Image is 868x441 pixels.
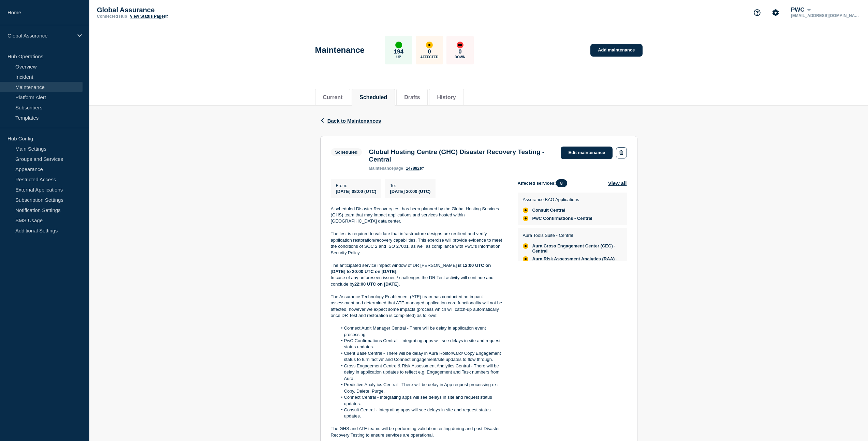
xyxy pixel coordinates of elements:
[523,256,528,262] div: affected
[523,208,528,213] div: affected
[337,338,507,350] li: PwC Confirmations Central - Integrating apps will see delays in site and request status updates.
[396,55,401,59] p: Up
[532,208,565,213] span: Consult Central
[337,350,507,363] li: Client Base Central - There will be delay in Aura Rollforward/ Copy Engagement status to turn 'ac...
[369,148,554,163] h3: Global Hosting Centre (GHC) Disaster Recovery Testing - Central
[369,166,403,171] p: page
[323,94,343,101] button: Current
[768,5,783,20] button: Account settings
[337,394,507,407] li: Connect Central - Integrating apps will see delays in site and request status updates.
[532,256,620,267] span: Aura Risk Assessment Analytics (RAA) - Central
[608,179,627,187] button: View all
[336,183,377,188] p: From :
[523,243,528,249] div: affected
[523,197,592,202] p: Assurance BAO Applications
[455,55,466,59] p: Down
[327,118,381,124] span: Back to Maintenances
[532,216,592,221] span: PwC Confirmations - Central
[331,294,507,319] p: The Assurance Technology Enablement (ATE) team has conducted an impact assessment and determined ...
[406,166,424,171] a: 147892
[8,33,73,39] p: Global Assurance
[331,231,507,256] p: The test is required to validate that infrastructure designs are resilient and verify application...
[97,14,127,19] p: Connected Hub
[337,407,507,420] li: Consult Central - Integrating apps will see delays in site and request status updates.
[590,44,642,57] a: Add maintenance
[790,13,860,18] p: [EMAIL_ADDRESS][DOMAIN_NAME]
[331,275,507,287] p: In case of any unforeseen issues / challenges the DR Test activity will continue and conclude by
[523,216,528,221] div: affected
[331,262,507,275] p: The anticipated service impact window of DR [PERSON_NAME] is: .
[437,94,456,101] button: History
[523,233,620,238] p: Aura Tools Suite - Central
[428,48,431,55] p: 0
[457,42,464,48] div: down
[320,118,381,124] button: Back to Maintenances
[518,179,571,187] span: Affected services:
[458,48,461,55] p: 0
[790,6,812,13] button: PWC
[130,14,168,19] a: View Status Page
[556,179,567,187] span: 8
[390,189,430,194] span: [DATE] 20:00 (UTC)
[426,42,433,48] div: affected
[532,243,620,254] span: Aura Cross Engagement Center (CEC) - Central
[404,94,420,101] button: Drafts
[97,6,233,14] p: Global Assurance
[561,147,613,159] a: Edit maintenance
[315,45,365,55] h1: Maintenance
[750,5,764,20] button: Support
[337,363,507,382] li: Cross Engagement Centre & Risk Assessment Analytics Central - There will be delay in application ...
[331,206,507,225] p: A scheduled Disaster Recovery test has been planned by the Global Hosting Services (GHS) team tha...
[336,189,377,194] span: [DATE] 08:00 (UTC)
[394,48,403,55] p: 194
[369,166,394,171] span: maintenance
[420,55,438,59] p: Affected
[331,148,362,156] span: Scheduled
[390,183,430,188] p: To :
[337,325,507,338] li: Connect Audit Manager Central - There will be delay in application event processing.
[337,382,507,394] li: Predictive Analytics Central - There will be delay in App request processing ex: Copy, Delete, Pu...
[354,282,400,287] strong: 22:00 UTC on [DATE].
[395,42,402,48] div: up
[331,426,507,438] p: The GHS and ATE teams will be performing validation testing during and post Disaster Recovery Tes...
[359,94,387,101] button: Scheduled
